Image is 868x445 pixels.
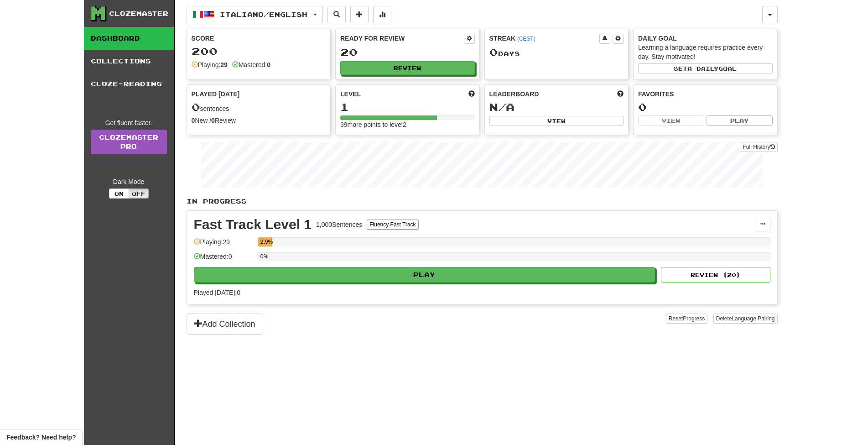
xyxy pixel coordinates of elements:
button: Italiano/English [187,6,323,23]
span: Played [DATE]: 0 [194,289,240,296]
button: Off [129,188,149,199]
span: Open feedback widget [6,433,76,442]
span: Level [340,89,361,99]
button: View [638,115,704,126]
button: More stats [373,6,391,23]
a: ClozemasterPro [91,130,167,154]
div: Streak [489,34,600,43]
span: 0 [192,100,200,113]
div: Learning a language requires practice every day. Stay motivated! [638,43,773,61]
a: (CEST) [517,36,535,42]
strong: 0 [211,117,215,124]
button: Play [707,115,773,126]
button: Search sentences [327,6,346,23]
div: Score [192,34,326,43]
div: 20 [340,47,475,58]
button: On [109,188,129,199]
strong: 0 [192,117,195,124]
div: 39 more points to level 2 [340,120,475,129]
div: Get fluent faster. [91,118,167,127]
span: 0 [489,46,498,58]
div: New / Review [192,116,326,125]
button: Review [340,61,475,75]
div: Mastered: 0 [194,252,253,267]
div: Dark Mode [91,177,167,186]
span: Score more points to level up [468,89,475,99]
div: Ready for Review [340,34,464,43]
button: Add Collection [187,314,263,335]
div: Fast Track Level 1 [194,218,312,231]
span: Italiano / English [220,10,307,18]
span: Leaderboard [489,89,539,99]
div: Day s [489,47,624,58]
p: In Progress [187,197,778,206]
button: DeleteLanguage Pairing [713,314,778,324]
span: Progress [683,315,705,322]
button: Full History [740,142,777,152]
div: Favorites [638,89,773,99]
button: Seta dailygoal [638,63,773,73]
div: sentences [192,101,326,113]
div: 1 [340,101,475,113]
div: Clozemaster [109,9,168,18]
div: 1,000 Sentences [316,220,362,229]
span: a daily [687,65,718,72]
a: Dashboard [84,27,174,50]
strong: 29 [220,61,228,68]
button: Review (20) [661,267,770,283]
div: Daily Goal [638,34,773,43]
button: Play [194,267,655,283]
button: Fluency Fast Track [367,220,418,230]
div: Playing: [192,60,228,69]
div: 200 [192,46,326,57]
span: Language Pairing [732,315,774,322]
span: Played [DATE] [192,89,240,99]
div: 0 [638,101,773,113]
button: Add sentence to collection [350,6,369,23]
div: 2.9% [260,237,272,246]
span: N/A [489,100,515,113]
strong: 0 [267,61,270,68]
button: ResetProgress [666,314,707,324]
a: Collections [84,50,174,73]
div: Playing: 29 [194,237,253,252]
a: Cloze-Reading [84,73,174,95]
div: Mastered: [232,60,270,69]
button: View [489,116,624,126]
span: This week in points, UTC [617,89,624,99]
